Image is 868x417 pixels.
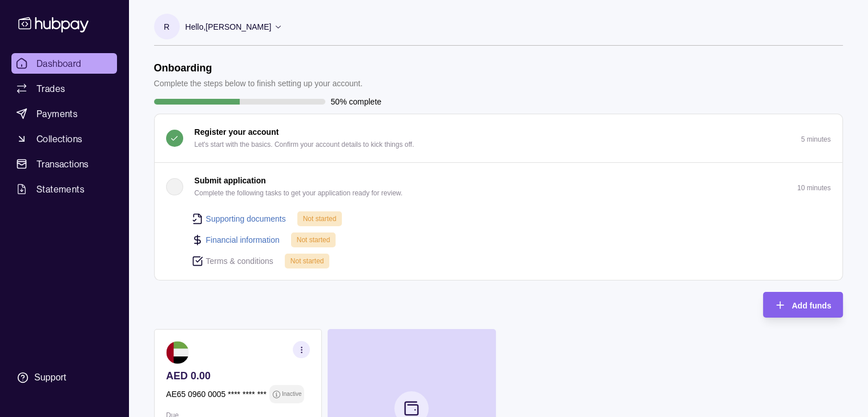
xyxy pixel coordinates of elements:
[37,132,82,146] span: Collections
[195,126,279,138] p: Register your account
[792,301,831,310] span: Add funds
[34,371,66,384] div: Support
[11,53,117,74] a: Dashboard
[797,184,831,192] p: 10 minutes
[164,21,169,33] p: R
[11,78,117,99] a: Trades
[801,135,830,143] p: 5 minutes
[155,163,842,211] button: Submit application Complete the following tasks to get your application ready for review.10 minutes
[195,187,403,199] p: Complete the following tasks to get your application ready for review.
[11,179,117,199] a: Statements
[166,370,310,382] p: AED 0.00
[37,107,78,121] span: Payments
[154,77,363,90] p: Complete the steps below to finish setting up your account.
[37,182,84,196] span: Statements
[206,212,286,225] a: Supporting documents
[166,341,189,364] img: ae
[206,255,273,267] p: Terms & conditions
[195,138,414,151] p: Let's start with the basics. Confirm your account details to kick things off.
[155,114,842,162] button: Register your account Let's start with the basics. Confirm your account details to kick things of...
[155,211,842,280] div: Submit application Complete the following tasks to get your application ready for review.10 minutes
[331,95,382,108] p: 50% complete
[206,234,280,246] a: Financial information
[195,174,266,187] p: Submit application
[11,366,117,390] a: Support
[281,388,301,400] p: Inactive
[303,215,337,223] span: Not started
[763,292,842,318] button: Add funds
[37,82,65,95] span: Trades
[185,21,272,33] p: Hello, [PERSON_NAME]
[11,129,117,149] a: Collections
[297,236,330,244] span: Not started
[11,103,117,124] a: Payments
[11,154,117,174] a: Transactions
[290,257,324,265] span: Not started
[37,57,82,70] span: Dashboard
[154,62,363,74] h1: Onboarding
[37,157,89,171] span: Transactions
